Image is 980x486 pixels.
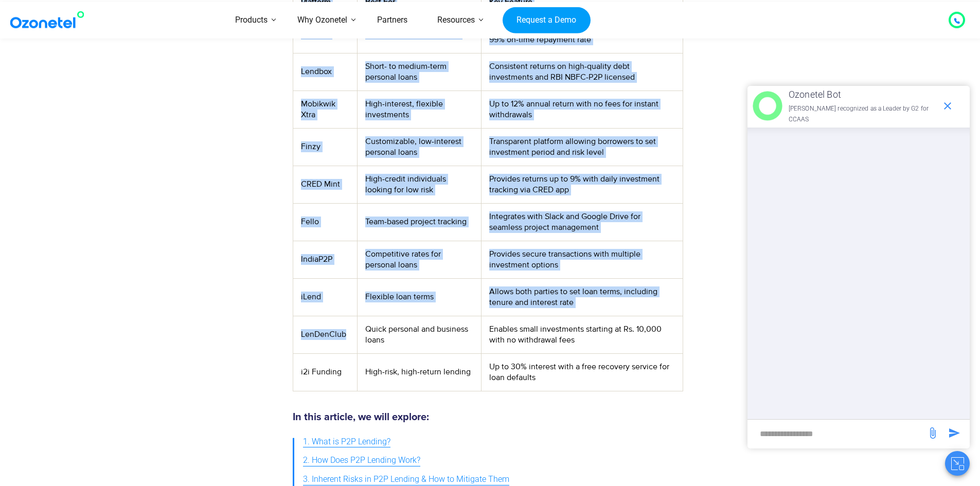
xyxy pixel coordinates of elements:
td: CRED Mint [293,166,357,203]
td: Lendbox [293,53,357,91]
p: Ozonetel Bot [789,86,936,103]
span: send message [944,423,965,443]
td: Fello [293,203,357,241]
td: Quick personal and business loans [358,316,482,353]
td: IndiaP2P [293,241,357,278]
td: High-interest, flexible investments [358,91,482,128]
a: Products [220,2,282,39]
td: Finzy [293,128,357,166]
a: Resources [422,2,490,39]
td: Allows both parties to set loan terms, including tenure and interest rate [482,278,683,316]
div: new-msg-input [753,425,921,443]
td: LenDenClub [293,316,357,353]
h5: In this article, we will explore: [293,412,683,422]
a: 2. How Does P2P Lending Work? [303,451,420,470]
td: Integrates with Slack and Google Drive for seamless project management [482,203,683,241]
a: Why Ozonetel [282,2,362,39]
td: Up to 12% annual return with no fees for instant withdrawals [482,91,683,128]
span: send message [922,423,943,443]
td: Flexible loan terms [358,278,482,316]
td: Team-based project tracking [358,203,482,241]
a: Request a Demo [503,7,591,33]
td: High-credit individuals looking for low risk [358,166,482,203]
td: i2i Funding [293,353,357,391]
button: Close chat [945,451,970,476]
img: header [753,91,782,121]
td: Provides returns up to 9% with daily investment tracking via CRED app [482,166,683,203]
td: iLend [293,278,357,316]
span: 2. How Does P2P Lending Work? [303,453,420,468]
td: Provides secure transactions with multiple investment options [482,241,683,278]
td: Competitive rates for personal loans [358,241,482,278]
td: High-risk, high-return lending [358,353,482,391]
td: Consistent returns on high-quality debt investments and RBI NBFC-P2P licensed [482,53,683,91]
span: 1. What is P2P Lending? [303,435,390,449]
td: Transparent platform allowing borrowers to set investment period and risk level [482,128,683,166]
a: 1. What is P2P Lending? [303,433,390,452]
span: end chat or minimize [937,96,958,116]
td: Up to 30% interest with a free recovery service for loan defaults [482,353,683,391]
td: Short- to medium-term personal loans [358,53,482,91]
p: [PERSON_NAME] recognized as a Leader by G2 for CCAAS [789,103,936,125]
td: Enables small investments starting at Rs. 10,000 with no withdrawal fees [482,316,683,353]
td: Mobikwik Xtra [293,91,357,128]
td: Customizable, low-interest personal loans [358,128,482,166]
a: Partners [362,2,422,39]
